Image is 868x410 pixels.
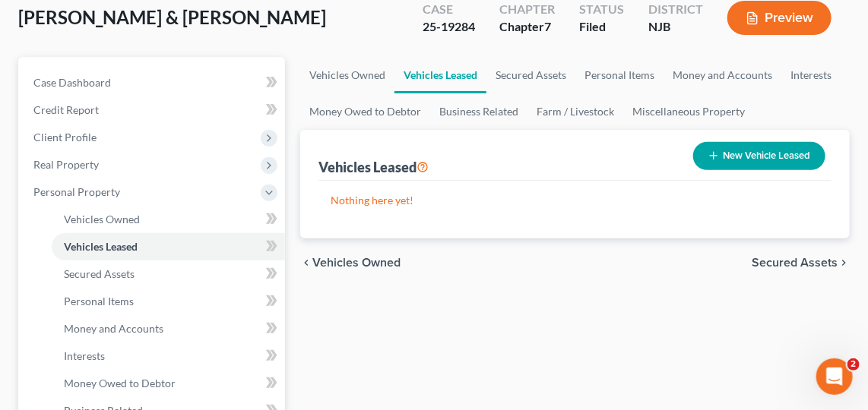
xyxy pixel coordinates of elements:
[331,193,819,208] p: Nothing here yet!
[21,96,285,124] a: Credit Report
[33,158,99,171] span: Real Property
[318,158,429,176] div: Vehicles Leased
[781,57,841,93] a: Interests
[52,342,285,370] a: Interests
[575,57,664,93] a: Personal Items
[430,93,527,130] a: Business Related
[33,185,120,198] span: Personal Property
[648,1,703,18] div: District
[752,257,850,269] button: Secured Assets chevron_right
[423,18,475,36] div: 25-19284
[423,1,475,18] div: Case
[816,358,853,395] iframe: Intercom live chat
[727,1,832,35] button: Preview
[64,322,163,335] span: Money and Accounts
[544,19,551,33] span: 7
[64,377,176,389] span: Money Owed to Debtor
[847,358,860,371] span: 2
[64,213,140,225] span: Vehicles Owned
[664,57,781,93] a: Money and Accounts
[752,257,838,269] span: Secured Assets
[486,57,575,93] a: Secured Assets
[33,131,97,143] span: Client Profile
[312,257,401,269] span: Vehicles Owned
[623,93,754,130] a: Miscellaneous Property
[52,206,285,233] a: Vehicles Owned
[300,257,401,269] button: chevron_left Vehicles Owned
[579,18,624,36] div: Filed
[52,260,285,288] a: Secured Assets
[838,257,850,269] i: chevron_right
[52,315,285,342] a: Money and Accounts
[527,93,623,130] a: Farm / Livestock
[648,18,703,36] div: NJB
[21,69,285,96] a: Case Dashboard
[18,6,326,28] span: [PERSON_NAME] & [PERSON_NAME]
[52,370,285,397] a: Money Owed to Debtor
[33,103,99,116] span: Credit Report
[394,57,486,93] a: Vehicles Leased
[64,295,134,307] span: Personal Items
[499,1,555,18] div: Chapter
[33,76,111,89] span: Case Dashboard
[579,1,624,18] div: Status
[693,142,825,170] button: New Vehicle Leased
[52,288,285,315] a: Personal Items
[300,57,394,93] a: Vehicles Owned
[52,233,285,260] a: Vehicles Leased
[300,257,312,269] i: chevron_left
[300,93,430,130] a: Money Owed to Debtor
[499,18,555,36] div: Chapter
[64,240,138,253] span: Vehicles Leased
[64,267,135,280] span: Secured Assets
[64,349,105,362] span: Interests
